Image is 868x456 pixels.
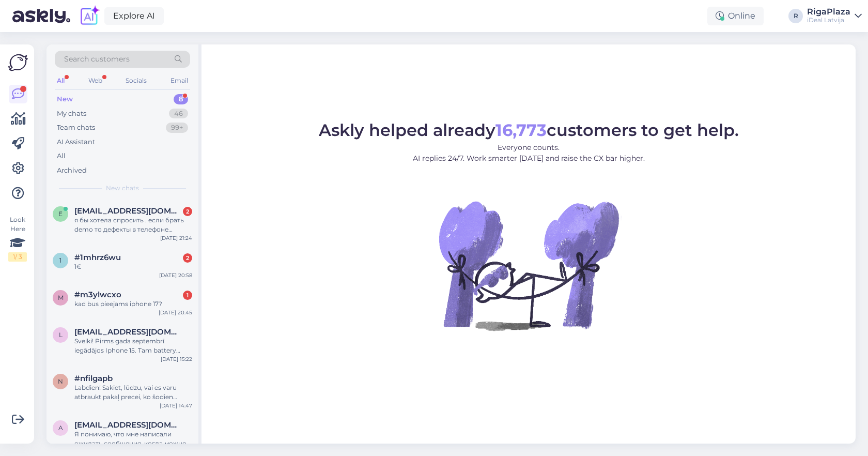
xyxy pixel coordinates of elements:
[74,420,182,430] span: andrey19v@icloud.com
[58,424,63,432] span: a
[64,54,130,65] span: Search customers
[74,337,192,355] div: Sveiki! Pirms gada septembrī iegādājos Iphone 15. Tam battery health turējās ļoti labi - visu gad...
[8,215,27,262] div: Look Here
[74,290,121,299] span: #m3ylwcxo
[104,7,164,25] a: Explore AI
[57,137,95,147] div: AI Assistant
[58,294,64,301] span: m
[55,74,67,87] div: All
[319,142,739,164] p: Everyone counts. AI replies 24/7. Work smarter [DATE] and raise the CX bar higher.
[8,53,28,72] img: Askly Logo
[436,172,622,358] img: No Chat active
[74,383,192,402] div: Labdien! Sakiet, lūdzu, vai es varu atbraukt pakaļ precei, ko šodien pasūtīju (2000085455)? Es sa...
[74,299,192,309] div: kad bus pieejams iphone 17?
[57,151,66,161] div: All
[123,74,149,87] div: Socials
[159,271,192,279] div: [DATE] 20:58
[74,262,192,271] div: 1€
[86,74,104,87] div: Web
[57,123,95,133] div: Team chats
[788,9,803,23] div: R
[57,94,73,104] div: New
[807,16,850,24] div: iDeal Latvija
[59,256,61,264] span: 1
[58,210,63,218] span: e
[106,184,139,193] span: New chats
[57,165,87,176] div: Archived
[58,377,63,385] span: n
[319,120,739,140] span: Askly helped already customers to get help.
[807,8,862,24] a: RigaPlazaiDeal Latvija
[707,7,764,25] div: Online
[183,253,192,263] div: 2
[183,207,192,216] div: 2
[807,8,850,16] div: RigaPlaza
[57,109,86,119] div: My chats
[169,109,188,119] div: 46
[174,94,188,104] div: 8
[495,120,547,140] b: 16,773
[74,430,192,448] div: Я понимаю, что мне написали ожидать сообщения, когда можно будет прийти за ним для получения, но ...
[8,252,27,262] div: 1 / 3
[159,309,192,316] div: [DATE] 20:45
[160,402,192,409] div: [DATE] 14:47
[74,206,182,216] span: elina.pudane18@gmail.com
[74,327,182,337] span: lvasilevska56@gmail.com
[79,5,100,27] img: explore-ai
[74,253,121,262] span: #1mhrz6wu
[59,331,63,339] span: l
[161,355,192,363] div: [DATE] 15:22
[183,291,192,300] div: 1
[74,374,113,383] span: #nfilgapb
[160,234,192,242] div: [DATE] 21:24
[168,74,190,87] div: Email
[166,123,188,133] div: 99+
[74,216,192,234] div: я бы хотела спросить . если брать demo то дефекты в телефоне снаружи или акуммулятор тоже разряжен ?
